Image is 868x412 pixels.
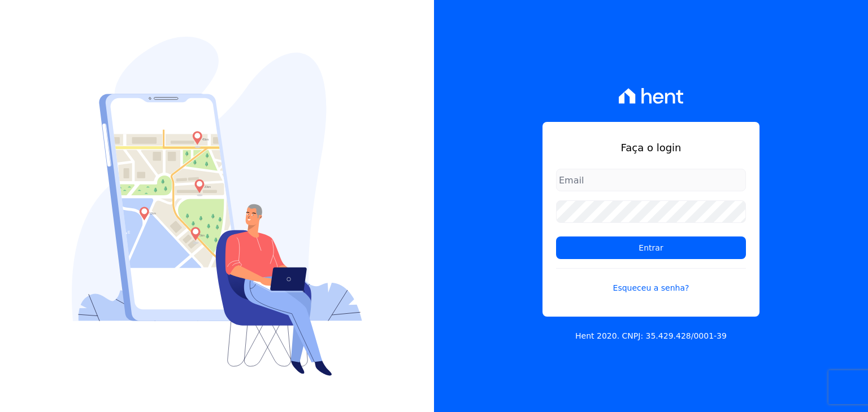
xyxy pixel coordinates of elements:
[556,140,746,155] h1: Faça o login
[575,330,727,342] p: Hent 2020. CNPJ: 35.429.428/0001-39
[556,236,746,259] input: Entrar
[556,169,746,191] input: Email
[72,37,362,376] img: Login
[556,268,746,294] a: Esqueceu a senha?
